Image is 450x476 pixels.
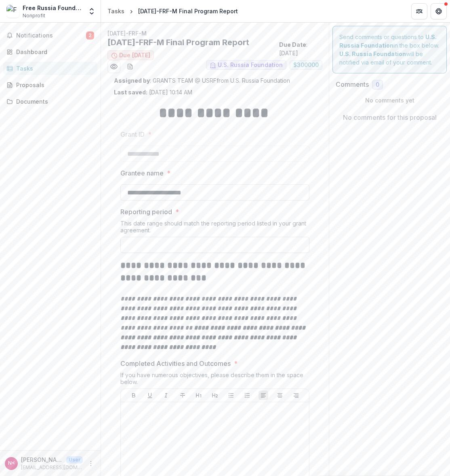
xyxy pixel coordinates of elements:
[114,89,147,96] strong: Last saved:
[6,5,19,18] img: Free Russia Foundation
[114,77,150,84] strong: Assigned by
[336,96,444,104] p: No comments yet
[114,88,192,96] p: [DATE] 10:14 AM
[66,456,83,463] p: User
[259,390,268,400] button: Align Left
[104,5,128,17] a: Tasks
[107,7,124,15] div: Tasks
[86,459,96,468] button: More
[3,78,97,92] a: Proposals
[275,390,285,400] button: Align Center
[120,359,231,368] p: Completed Activities and Outcomes
[16,64,91,73] div: Tasks
[120,220,309,237] div: This date range should match the reporting period listed in your grant agreement.
[120,372,309,388] div: If you have numerous objectives, please describe them in the space below.
[120,129,145,139] p: Grant ID
[3,45,97,58] a: Dashboard
[178,390,187,400] button: Strike
[16,97,91,106] div: Documents
[23,4,83,12] div: Free Russia Foundation
[336,81,369,88] h2: Comments
[114,76,316,85] p: : GRANTS TEAM @ USRF from U.S. Russia Foundation
[431,3,447,19] button: Get Help
[86,3,97,19] button: Open entity switcher
[226,390,236,400] button: Bullet List
[107,29,322,38] p: [DATE]-FRF-M
[104,5,241,17] nav: breadcrumb
[86,31,94,40] span: 2
[120,168,164,178] p: Grantee name
[8,461,15,466] div: Natalia Arno <natalia.arno@4freerussia.org>
[279,40,322,57] p: : [DATE]
[16,48,91,56] div: Dashboard
[279,41,306,48] strong: Due Date
[21,464,83,471] p: [EMAIL_ADDRESS][DOMAIN_NAME]
[3,95,97,108] a: Documents
[339,50,406,57] strong: U.S. Russia Foundation
[129,390,139,400] button: Bold
[218,62,283,69] span: U.S. Russia Foundation
[161,390,171,400] button: Italicize
[210,390,220,400] button: Heading 2
[23,12,45,19] span: Nonprofit
[119,52,150,59] span: Due [DATE]
[291,390,301,400] button: Align Right
[120,207,172,217] p: Reporting period
[332,26,447,73] div: Send comments or questions to in the box below. will be notified via email of your comment.
[21,455,63,464] p: [PERSON_NAME] <[PERSON_NAME][EMAIL_ADDRESS][PERSON_NAME][DOMAIN_NAME]>
[3,29,97,42] button: Notifications2
[145,390,155,400] button: Underline
[194,390,204,400] button: Heading 1
[242,390,252,400] button: Ordered List
[411,3,427,19] button: Partners
[293,62,319,69] span: $ 300000
[3,62,97,75] a: Tasks
[343,113,437,122] p: No comments for this proposal
[16,81,91,89] div: Proposals
[138,7,238,15] div: [DATE]-FRF-M Final Program Report
[124,60,137,73] button: download-word-button
[107,60,120,73] button: Preview 4c9edfb5-2c77-4787-a498-056b18606d5f.pdf
[376,81,379,88] span: 0
[107,38,276,47] h2: [DATE]-FRF-M Final Program Report
[16,32,86,39] span: Notifications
